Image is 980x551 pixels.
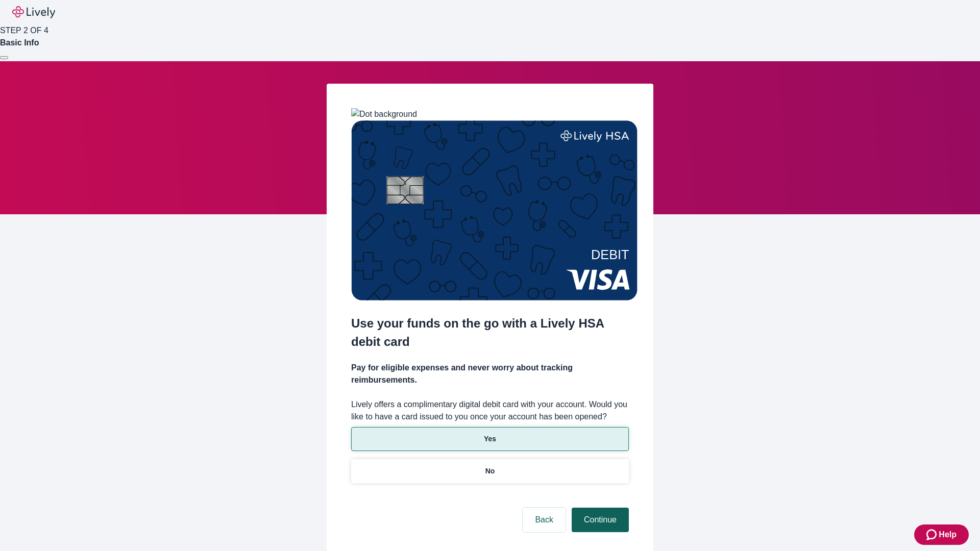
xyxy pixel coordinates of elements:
[572,508,629,532] button: Continue
[351,120,638,300] img: Debit card
[926,529,939,541] svg: Zendesk support icon
[351,108,417,120] img: Dot background
[485,466,495,477] p: No
[12,6,55,18] img: Lively
[351,398,629,423] label: Lively offers a complimentary digital debit card with your account. Would you like to have a card...
[351,459,629,483] button: No
[939,529,957,541] span: Help
[484,434,496,444] p: Yes
[914,524,969,545] button: Zendesk support iconHelp
[523,508,566,532] button: Back
[351,362,629,386] h4: Pay for eligible expenses and never worry about tracking reimbursements.
[351,314,629,351] h2: Use your funds on the go with a Lively HSA debit card
[351,427,629,451] button: Yes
